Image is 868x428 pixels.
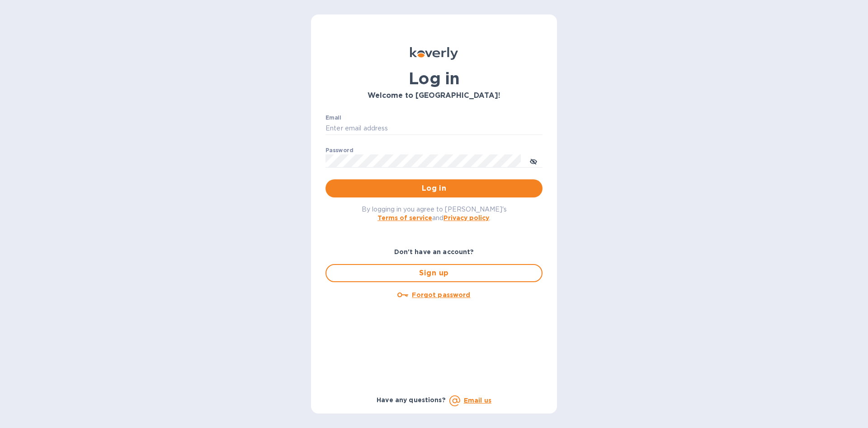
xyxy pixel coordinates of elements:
[377,214,432,221] a: Terms of service
[325,122,542,135] input: Enter email address
[325,91,542,100] h3: Welcome to [GEOGRAPHIC_DATA]!
[394,248,474,255] b: Don't have an account?
[334,268,534,279] span: Sign up
[412,291,470,298] u: Forgot password
[362,206,507,221] span: By logging in you agree to [PERSON_NAME]'s and .
[524,152,542,170] button: toggle password visibility
[410,47,458,60] img: Koverly
[325,69,542,88] h1: Log in
[325,148,353,153] label: Password
[325,115,341,120] label: Email
[464,397,491,404] a: Email us
[325,179,542,197] button: Log in
[377,396,446,404] b: Have any questions?
[333,183,535,194] span: Log in
[443,214,489,221] a: Privacy policy
[325,264,542,282] button: Sign up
